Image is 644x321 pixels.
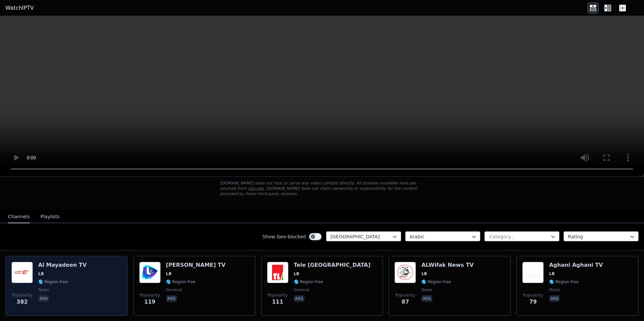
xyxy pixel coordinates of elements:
[395,293,415,298] span: Popularity
[41,211,60,223] button: Playlists
[529,298,537,306] span: 79
[140,293,160,298] span: Popularity
[549,279,579,285] span: 🌎 Region-free
[166,279,196,285] span: 🌎 Region-free
[549,295,560,302] p: ara
[421,295,432,302] p: ara
[272,298,283,306] span: 111
[5,4,34,12] a: WatchIPTV
[220,180,424,196] p: [DOMAIN_NAME] does not host or serve any video content directly. All streams available here are s...
[523,293,543,298] span: Popularity
[294,271,300,276] span: LB
[166,271,172,276] span: LB
[268,293,288,298] span: Popularity
[139,262,161,283] img: Lana TV
[522,262,544,283] img: Aghani Aghani TV
[12,293,32,298] span: Popularity
[294,287,310,293] span: general
[549,262,603,268] h6: Aghani Aghani TV
[394,262,416,283] img: ALWifak News TV
[294,295,305,302] p: ara
[8,211,30,223] button: Channels
[166,295,177,302] p: ara
[248,186,264,191] a: iptv-org
[549,271,555,276] span: LB
[549,287,560,293] span: music
[262,233,306,240] label: Show Geo-blocked
[166,287,182,293] span: general
[11,262,33,283] img: Al Mayadeen TV
[421,287,432,293] span: news
[38,287,49,293] span: news
[421,271,427,276] span: LB
[144,298,155,306] span: 119
[38,295,49,302] p: ara
[294,262,371,268] h6: Tele [GEOGRAPHIC_DATA]
[421,279,451,285] span: 🌎 Region-free
[166,262,226,268] h6: [PERSON_NAME] TV
[38,262,87,268] h6: Al Mayadeen TV
[401,298,409,306] span: 87
[294,279,323,285] span: 🌎 Region-free
[16,298,28,306] span: 382
[38,279,68,285] span: 🌎 Region-free
[38,271,44,276] span: LB
[421,262,474,268] h6: ALWifak News TV
[267,262,288,283] img: Tele Liban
